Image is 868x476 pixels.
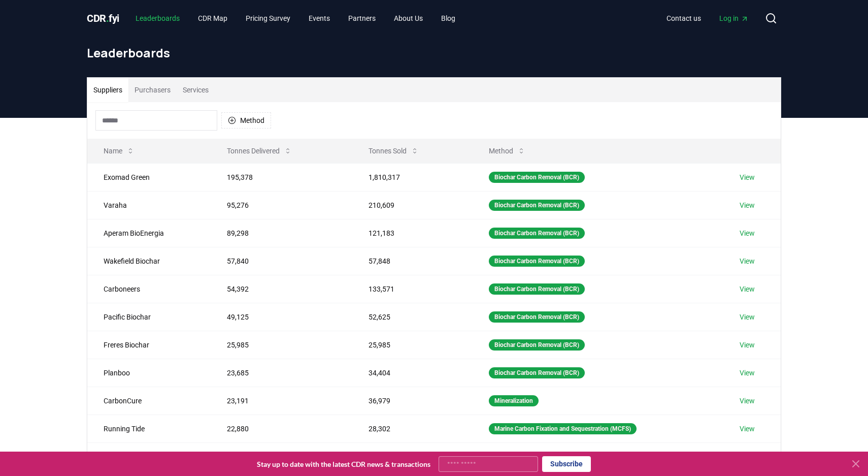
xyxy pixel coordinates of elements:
[106,12,109,24] span: .
[740,312,755,322] a: View
[87,275,211,303] td: Carboneers
[386,9,431,27] a: About Us
[740,284,755,294] a: View
[489,395,539,406] div: Mineralization
[740,424,755,434] a: View
[352,247,473,275] td: 57,848
[190,9,236,27] a: CDR Map
[711,9,757,27] a: Log in
[87,359,211,387] td: Planboo
[360,141,427,161] button: Tonnes Sold
[352,303,473,331] td: 52,625
[177,78,215,102] button: Services
[740,200,755,210] a: View
[211,303,352,331] td: 49,125
[352,219,473,247] td: 121,183
[211,387,352,415] td: 23,191
[87,78,128,102] button: Suppliers
[740,256,755,266] a: View
[127,9,463,27] nav: Main
[658,9,757,27] nav: Main
[352,359,473,387] td: 34,404
[211,359,352,387] td: 23,685
[352,387,473,415] td: 36,979
[87,387,211,415] td: CarbonCure
[489,311,585,323] div: Biochar Carbon Removal (BCR)
[211,163,352,191] td: 195,378
[489,339,585,351] div: Biochar Carbon Removal (BCR)
[211,247,352,275] td: 57,840
[301,9,338,27] a: Events
[489,172,585,183] div: Biochar Carbon Removal (BCR)
[87,415,211,442] td: Running Tide
[352,163,473,191] td: 1,810,317
[95,141,143,161] button: Name
[87,247,211,275] td: Wakefield Biochar
[87,11,119,25] a: CDR.fyi
[719,13,749,23] span: Log in
[87,12,119,24] span: CDR fyi
[340,9,384,27] a: Partners
[87,219,211,247] td: Aperam BioEnergia
[489,367,585,378] div: Biochar Carbon Removal (BCR)
[658,9,709,27] a: Contact us
[740,228,755,238] a: View
[211,415,352,442] td: 22,880
[489,423,637,434] div: Marine Carbon Fixation and Sequestration (MCFS)
[127,9,188,27] a: Leaderboards
[740,368,755,378] a: View
[740,340,755,350] a: View
[433,9,463,27] a: Blog
[352,191,473,219] td: 210,609
[211,275,352,303] td: 54,392
[87,45,781,61] h1: Leaderboards
[489,256,585,267] div: Biochar Carbon Removal (BCR)
[238,9,298,27] a: Pricing Survey
[211,331,352,359] td: 25,985
[211,219,352,247] td: 89,298
[489,228,585,239] div: Biochar Carbon Removal (BCR)
[740,396,755,406] a: View
[221,112,271,129] button: Method
[87,331,211,359] td: Freres Biochar
[128,78,177,102] button: Purchasers
[352,275,473,303] td: 133,571
[489,283,585,295] div: Biochar Carbon Removal (BCR)
[481,141,533,161] button: Method
[211,191,352,219] td: 95,276
[489,200,585,211] div: Biochar Carbon Removal (BCR)
[87,191,211,219] td: Varaha
[352,331,473,359] td: 25,985
[219,141,300,161] button: Tonnes Delivered
[87,303,211,331] td: Pacific Biochar
[352,415,473,442] td: 28,302
[740,172,755,182] a: View
[87,163,211,191] td: Exomad Green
